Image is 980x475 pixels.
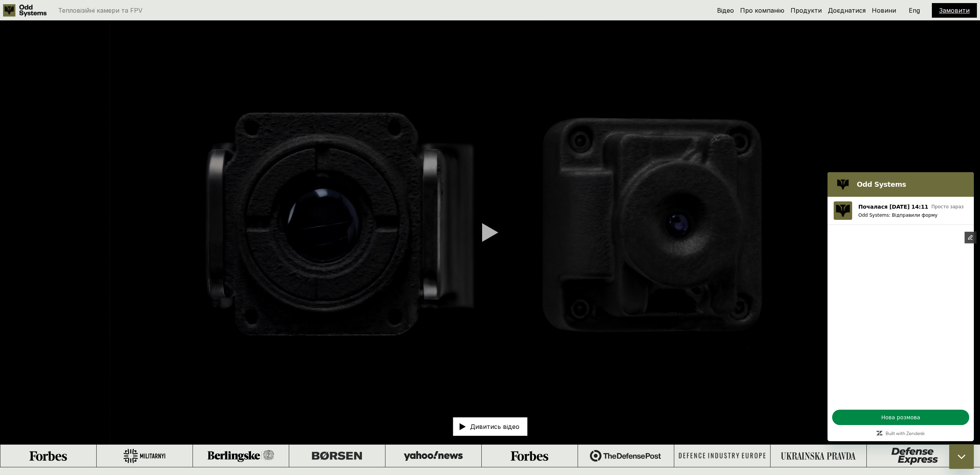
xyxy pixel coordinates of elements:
[717,7,734,14] a: Відео
[828,7,866,14] a: Доєднатися
[965,232,976,243] button: Edit Framer Content
[872,7,896,14] a: Новини
[909,7,920,13] p: Eng
[740,7,784,14] a: Про компанію
[939,7,970,14] a: Замовити
[828,172,974,441] iframe: To enrich screen reader interactions, please activate Accessibility in Grammarly extension settings
[470,424,519,430] p: Дивитись відео
[791,7,822,14] a: Продукти
[58,7,142,13] p: Тепловізійні камери та FPV
[949,444,974,469] iframe: Кнопка для запуску вікна повідомлень, розмова триває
